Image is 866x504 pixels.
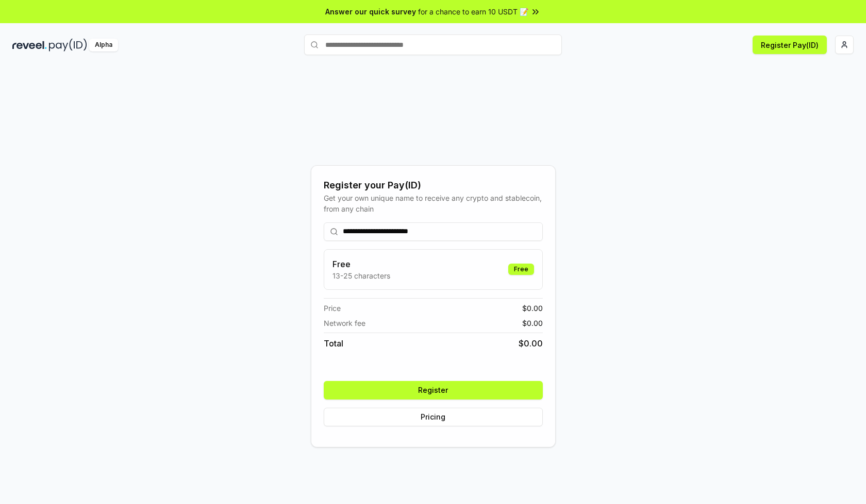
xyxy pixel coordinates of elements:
span: for a chance to earn 10 USDT 📝 [418,6,528,17]
span: Price [324,303,341,314]
span: $ 0.00 [522,303,543,314]
span: $ 0.00 [522,318,543,328]
span: $ 0.00 [519,337,543,350]
p: 13-25 characters [332,270,390,281]
div: Free [508,264,534,275]
img: reveel_dark [12,39,47,51]
button: Register [324,381,543,399]
button: Pricing [324,408,543,426]
div: Register your Pay(ID) [324,178,543,193]
span: Total [324,337,343,350]
span: Answer our quick survey [325,6,416,17]
img: pay_id [49,39,87,51]
h3: Free [332,258,390,270]
div: Get your own unique name to receive any crypto and stablecoin, from any chain [324,193,543,214]
span: Network fee [324,318,365,328]
button: Register Pay(ID) [753,36,827,54]
div: Alpha [89,39,118,51]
